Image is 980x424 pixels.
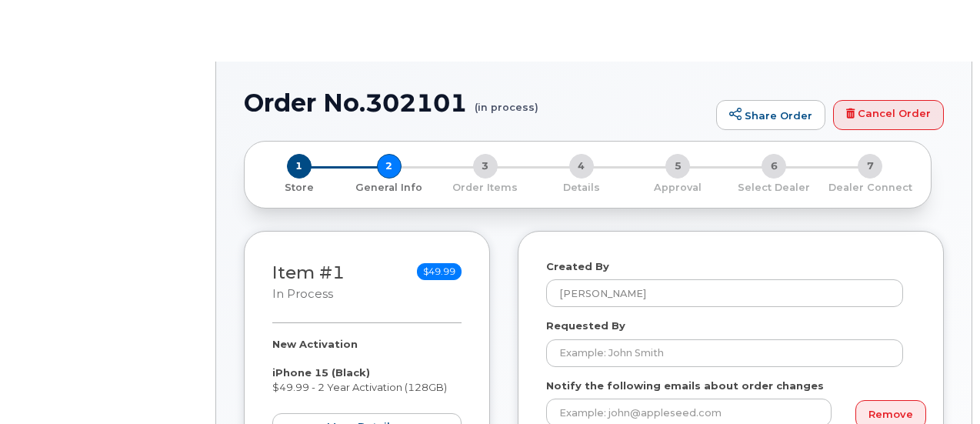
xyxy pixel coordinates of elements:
[257,179,341,195] a: 1 Store
[546,259,609,274] label: Created By
[263,181,335,195] p: Store
[272,366,370,379] strong: iPhone 15 (Black)
[244,89,708,116] h1: Order No.302101
[546,379,824,393] label: Notify the following emails about order changes
[417,263,462,280] span: $49.99
[287,154,312,179] span: 1
[546,319,625,333] label: Requested By
[716,100,825,131] a: Share Order
[546,339,903,367] input: Example: John Smith
[475,89,538,113] small: (in process)
[272,263,345,302] h3: Item #1
[833,100,944,131] a: Cancel Order
[272,338,358,350] strong: New Activation
[272,287,333,301] small: in process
